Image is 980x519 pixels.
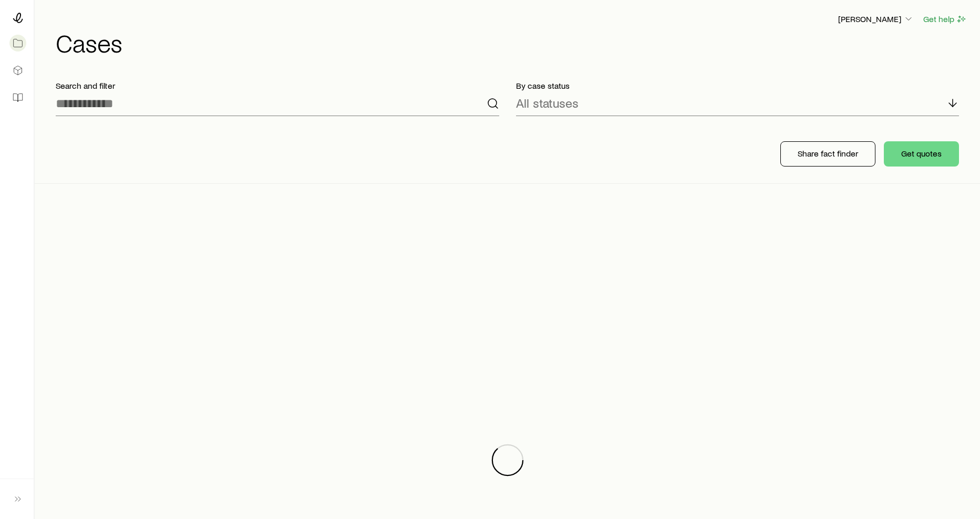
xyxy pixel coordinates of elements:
button: [PERSON_NAME] [838,13,914,26]
button: Get quotes [884,141,959,167]
p: By case status [516,80,960,91]
p: Search and filter [56,80,499,91]
p: Share fact finder [798,148,858,159]
h1: Cases [56,30,967,55]
p: All statuses [516,96,579,110]
button: Share fact finder [780,141,875,167]
p: [PERSON_NAME] [838,14,914,24]
button: Get help [923,13,967,25]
